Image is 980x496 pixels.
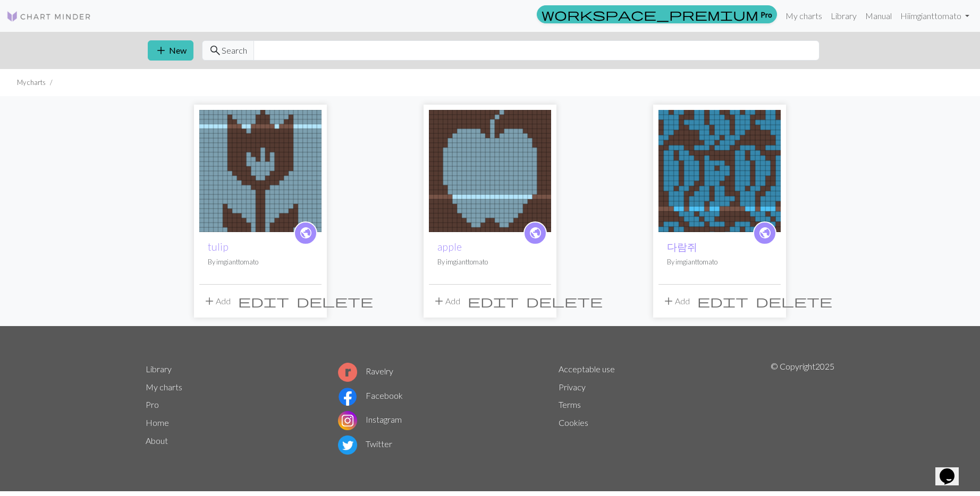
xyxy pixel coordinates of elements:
a: Ravelry [338,366,393,376]
span: edit [697,294,748,309]
iframe: chat widget [935,454,969,485]
a: 다람쥐 [667,241,697,253]
a: My charts [781,5,826,27]
i: Edit [238,295,289,307]
a: Pro [146,399,159,409]
a: Manual [861,5,896,27]
a: Home [146,417,169,427]
img: Facebook logo [338,387,357,406]
img: Twitter logo [338,435,357,455]
img: 다람쥐 [658,110,781,232]
a: 다람쥐 [658,165,781,175]
button: Delete [522,291,606,311]
button: Edit [694,291,752,311]
p: © Copyright 2025 [771,360,834,457]
a: Acceptable use [559,364,615,374]
img: tulip [199,110,322,232]
span: workspace_premium [542,7,758,22]
span: delete [756,294,832,309]
img: apple [429,110,551,232]
a: Facebook [338,390,403,400]
button: Delete [293,291,377,311]
a: tulip [199,165,322,175]
span: Search [222,44,247,57]
button: New [148,40,193,61]
a: public [753,221,776,245]
button: Edit [234,291,293,311]
span: delete [526,294,603,309]
a: public [294,221,317,245]
a: About [146,435,168,446]
span: add [662,294,675,309]
span: search [209,43,222,58]
span: public [758,225,772,241]
span: add [203,294,216,309]
i: Edit [697,295,748,307]
a: Library [146,364,172,374]
li: My charts [17,78,46,88]
button: Delete [752,291,836,311]
a: Terms [559,399,581,409]
span: public [299,225,312,241]
i: public [758,223,772,244]
p: By imgianttomato [208,257,313,267]
a: Hiimgianttomato [896,5,974,27]
a: apple [429,165,551,175]
i: Edit [468,295,519,307]
button: Add [199,291,234,311]
a: My charts [146,382,182,392]
a: apple [437,241,462,253]
button: Add [658,291,694,311]
a: Cookies [559,417,588,427]
a: tulip [208,241,229,253]
button: Edit [464,291,522,311]
span: edit [468,294,519,309]
a: Twitter [338,439,392,449]
a: Privacy [559,382,586,392]
i: public [529,223,542,244]
span: public [529,225,542,241]
a: Library [826,5,861,27]
img: Ravelry logo [338,363,357,382]
i: public [299,223,312,244]
span: delete [297,294,373,309]
p: By imgianttomato [437,257,543,267]
button: Add [429,291,464,311]
p: By imgianttomato [667,257,772,267]
span: add [155,43,167,58]
a: public [523,221,547,245]
span: add [433,294,445,309]
a: Instagram [338,414,402,424]
a: Pro [537,5,777,23]
img: Logo [6,10,91,23]
span: edit [238,294,289,309]
img: Instagram logo [338,411,357,430]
